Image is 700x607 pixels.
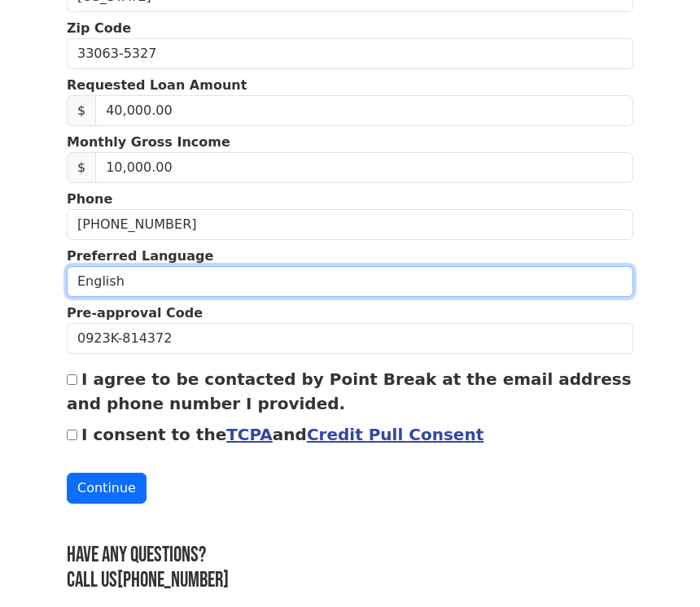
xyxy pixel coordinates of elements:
h3: Have any questions? [67,543,633,568]
a: [PHONE_NUMBER] [117,568,229,593]
button: Continue [67,473,147,504]
input: Monthly Gross Income [95,152,633,183]
strong: Zip Code [67,20,131,36]
a: TCPA [226,425,273,444]
label: I consent to the and [81,425,483,444]
input: Zip Code [67,38,633,69]
a: Credit Pull Consent [307,425,483,444]
input: Phone [67,209,633,240]
strong: Pre-approval Code [67,305,203,321]
input: Requested Loan Amount [95,95,633,126]
input: Pre-approval Code [67,323,633,354]
h3: Call us [67,568,633,593]
strong: Preferred Language [67,248,213,264]
strong: Phone [67,191,112,207]
span: $ [67,152,96,183]
strong: Requested Loan Amount [67,77,247,93]
span: $ [67,95,96,126]
label: I agree to be contacted by Point Break at the email address and phone number I provided. [67,369,632,413]
p: Monthly Gross Income [67,133,633,152]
